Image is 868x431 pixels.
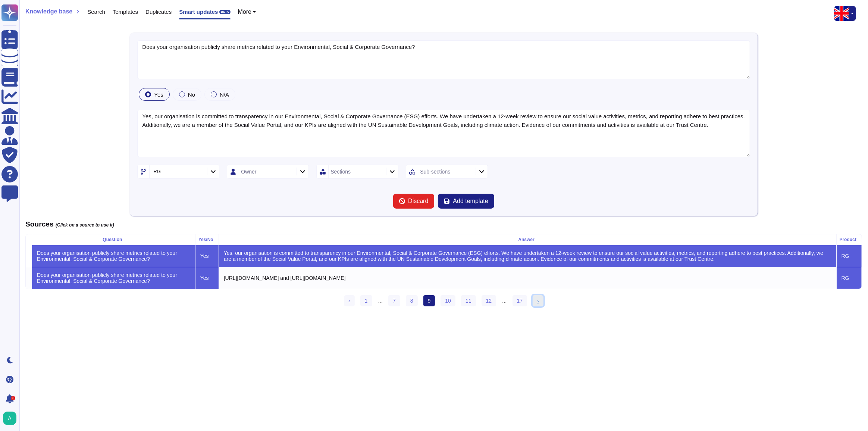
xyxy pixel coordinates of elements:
div: RG [840,251,859,261]
div: Sections [330,169,351,174]
a: 7 [388,295,400,306]
div: Yes/No [198,237,216,242]
span: Knowledge base [25,9,72,15]
div: Owner [241,169,256,174]
span: Templates [113,9,138,15]
div: Question [35,237,192,242]
div: BETA [219,10,230,14]
div: ... [502,295,507,307]
div: Yes, our organisation is committed to transparency in our Environmental, Social & Corporate Gover... [222,248,833,264]
span: Discard [408,198,428,204]
span: › [537,298,539,304]
button: user [1,410,22,427]
button: More [238,9,256,15]
a: 8 [406,295,418,306]
h2: Sources [25,220,862,228]
img: en [834,6,849,21]
div: Answer [222,237,833,242]
span: Search [87,9,105,15]
button: Discard [393,194,434,209]
span: No [188,91,195,98]
span: More [238,9,251,15]
a: 1 [360,295,372,306]
div: [URL][DOMAIN_NAME] and [URL][DOMAIN_NAME] [222,273,833,283]
a: 17 [513,295,527,306]
span: (Click on a source to use it) [56,222,114,228]
span: Yes [154,91,163,98]
div: Does your organisation publicly share metrics related to your Environmental, Social & Corporate G... [35,248,192,264]
img: user [3,412,16,425]
div: Yes [198,273,216,283]
div: ... [378,295,383,307]
div: Yes [198,251,216,261]
a: 12 [482,295,496,306]
a: 11 [461,295,476,306]
button: Add template [438,194,494,209]
span: N/A [220,91,229,98]
span: Duplicates [145,9,172,15]
span: Add template [453,198,488,204]
textarea: Does your organisation publicly share metrics related to your Environmental, Social & Corporate G... [137,40,750,79]
div: Product [840,237,859,242]
div: Does your organisation publicly share metrics related to your Environmental, Social & Corporate G... [35,270,192,286]
a: 10 [441,295,455,306]
textarea: Yes, our organisation is committed to transparency in our Environmental, Social & Corporate Gover... [137,110,750,157]
div: RG [840,273,859,283]
span: ‹ [348,298,350,304]
div: RG [153,169,161,174]
span: Smart updates [179,9,218,15]
span: 9 [423,295,435,306]
div: Sub-sections [420,169,450,174]
div: 9+ [11,396,15,400]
